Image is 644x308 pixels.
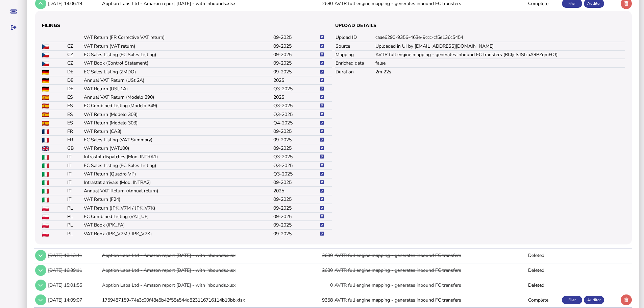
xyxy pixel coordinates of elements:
[67,110,83,118] td: ES
[47,248,101,262] td: [DATE] 10:13:41
[83,178,273,187] td: Intrastat arrivals (Mod. INTRA2)
[273,161,319,170] td: Q3-2025
[42,163,49,168] img: IT flag
[42,103,49,109] img: ES flag
[335,50,375,59] td: Mapping
[42,112,49,117] img: ES flag
[42,22,332,29] h3: Filings
[67,221,83,229] td: PL
[35,294,46,306] button: Show/hide row detail
[584,296,604,304] div: Auditor
[273,229,319,238] td: 09-2025
[333,248,527,262] td: AVTR full engine mapping - generates inbound FC transfers
[67,76,83,85] td: DE
[375,42,625,50] td: Uploaded in UI by [EMAIL_ADDRESS][DOMAIN_NAME]
[273,195,319,204] td: 09-2025
[333,263,527,277] td: AVTR full engine mapping - generates inbound FC transfers
[333,293,527,307] td: AVTR full engine mapping - generates inbound FC transfers
[335,68,375,76] td: Duration
[83,187,273,195] td: Annual VAT Return (Annual return)
[335,33,375,42] td: Upload ID
[527,293,561,307] td: Complete
[42,172,49,177] img: IT flag
[83,76,273,85] td: Annual VAT Return (USt 2A)
[273,178,319,187] td: 09-2025
[273,187,319,195] td: 2025
[83,119,273,127] td: VAT Return (Modelo 303)
[83,101,273,110] td: EC Combined Listing (Modelo 349)
[67,136,83,144] td: FR
[527,263,561,277] td: Deleted
[273,119,319,127] td: Q4-2025
[273,144,319,152] td: 09-2025
[273,33,319,42] td: 09-2025
[67,195,83,204] td: IT
[83,59,273,67] td: VAT Book (Control Statement)
[42,61,49,66] img: CZ flag
[42,197,49,203] img: IT flag
[35,280,46,291] button: Show/hide row detail
[67,42,83,50] td: CZ
[101,248,305,262] td: Apption Labs Ltd - Amazon report [DATE] - with inbounds.xlsx
[83,50,273,59] td: EC Sales Listing (EC Sales Listing)
[67,187,83,195] td: IT
[335,22,625,29] h3: Upload details
[273,212,319,221] td: 09-2025
[273,50,319,59] td: 09-2025
[273,76,319,85] td: 2025
[273,68,319,76] td: 09-2025
[273,136,319,144] td: 09-2025
[6,20,21,34] button: Sign out
[273,85,319,93] td: Q3-2025
[101,293,305,307] td: 1759487159-74e3c00f48e5b42f58e544d823116716114b10bb.xlsx
[67,152,83,161] td: IT
[67,50,83,59] td: CZ
[42,129,49,134] img: FR flag
[42,121,49,126] img: ES flag
[42,180,49,185] img: IT flag
[273,152,319,161] td: Q3-2025
[42,214,49,219] img: PL flag
[42,138,49,143] img: FR flag
[83,170,273,178] td: VAT Return (Quadro VP)
[621,294,632,306] button: Delete upload
[335,42,375,50] td: Source
[83,152,273,161] td: Intrastat dispatches (Mod. INTRA1)
[42,223,49,228] img: PL flag
[273,127,319,136] td: 09-2025
[375,68,625,76] td: 2m 22s
[304,293,333,307] td: 9358
[42,206,49,211] img: PL flag
[6,4,21,19] button: Raise a support ticket
[333,278,527,292] td: AVTR full engine mapping - generates inbound FC transfers
[67,119,83,127] td: ES
[101,263,305,277] td: Apption Labs Ltd - Amazon report [DATE] - with inbounds.xlsx
[83,212,273,221] td: EC Combined Listing (VAT_UE)
[67,178,83,187] td: IT
[67,93,83,101] td: ES
[83,221,273,229] td: VAT Book (JPK_FA)
[83,204,273,212] td: VAT Return (JPK_V7M / JPK_V7K)
[35,250,46,261] button: Show/hide row detail
[562,296,582,304] div: Filer
[527,278,561,292] td: Deleted
[67,212,83,221] td: PL
[273,101,319,110] td: Q3-2025
[273,170,319,178] td: Q3-2025
[83,68,273,76] td: EC Sales Listing (ZMDO)
[273,110,319,118] td: Q3-2025
[83,136,273,144] td: EC Sales Listing (VAT Summary)
[83,42,273,50] td: VAT Return (VAT return)
[47,293,101,307] td: [DATE] 14:09:07
[101,278,305,292] td: Apption Labs Ltd - Amazon report [DATE] - with inbounds.xlsx
[42,95,49,100] img: ES flag
[67,127,83,136] td: FR
[42,189,49,194] img: IT flag
[47,263,101,277] td: [DATE] 16:39:11
[67,170,83,178] td: IT
[375,59,625,67] td: false
[83,93,273,101] td: Annual VAT Return (Modelo 390)
[42,78,49,83] img: DE flag
[335,59,375,67] td: Enriched data
[67,229,83,238] td: PL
